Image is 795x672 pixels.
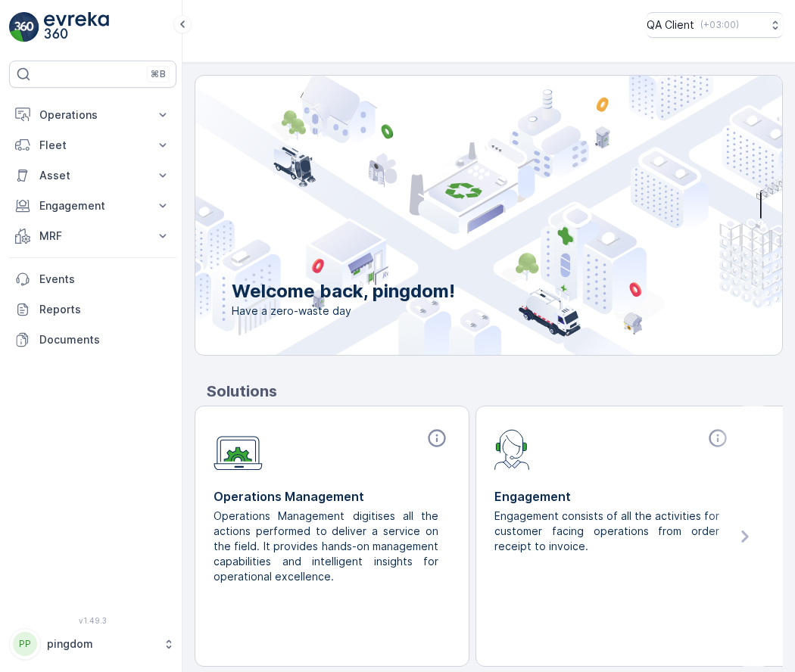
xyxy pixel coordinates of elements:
div: PP [13,632,37,656]
img: logo_light-DOdMpM7g.png [44,12,109,42]
a: Events [9,264,176,294]
button: Asset [9,160,176,191]
p: Engagement consists of all the activities for customer facing operations from order receipt to in... [494,509,719,554]
p: Operations Management digitises all the actions performed to deliver a service on the field. It p... [214,509,438,584]
p: Welcome back, pingdom! [232,279,455,303]
p: pingdom [47,636,155,652]
p: Operations Management [214,487,450,506]
img: city illustration [127,76,782,355]
button: QA Client(+03:00) [647,12,783,38]
p: ⌘B [151,68,166,80]
p: Solutions [207,380,783,403]
p: Engagement [39,198,146,213]
img: module-icon [214,428,263,471]
a: Reports [9,294,176,325]
button: PPpingdom [9,628,176,660]
p: Fleet [39,138,146,153]
p: Events [39,272,170,287]
p: Engagement [494,487,731,506]
p: Documents [39,332,170,347]
p: Reports [39,302,170,317]
span: Have a zero-waste day [232,303,455,319]
button: Engagement [9,191,176,221]
button: MRF [9,221,176,251]
img: module-icon [494,428,530,470]
p: MRF [39,229,146,244]
img: logo [9,12,39,42]
p: Asset [39,168,146,183]
p: Operations [39,107,146,123]
p: QA Client [647,17,694,33]
p: ( +03:00 ) [700,19,739,31]
button: Operations [9,100,176,130]
button: Fleet [9,130,176,160]
a: Documents [9,325,176,355]
span: v 1.49.3 [9,616,176,625]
